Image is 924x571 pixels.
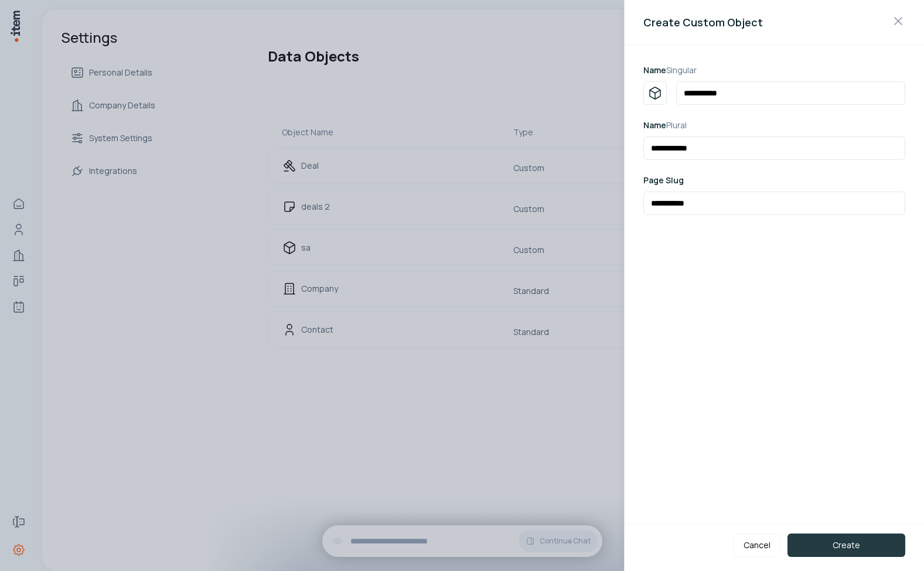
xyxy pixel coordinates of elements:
[666,119,687,131] span: Plural
[734,534,780,557] button: Cancel
[787,534,905,557] button: Create
[643,14,763,30] h2: Create Custom Object
[643,119,687,131] label: Name
[643,175,684,186] label: Page Slug
[666,64,697,76] span: Singular
[643,64,697,76] label: Name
